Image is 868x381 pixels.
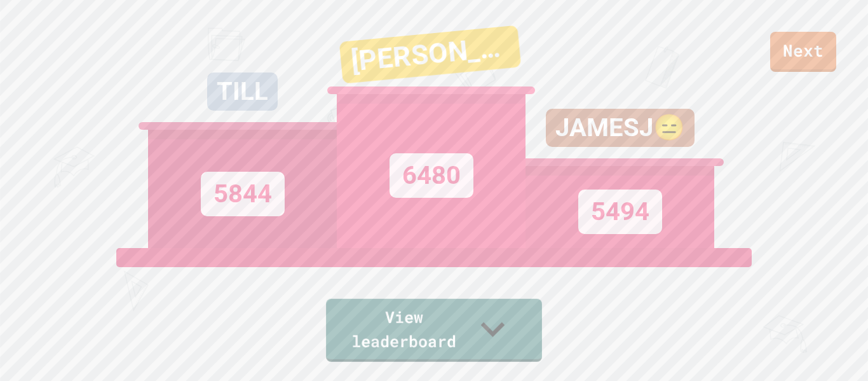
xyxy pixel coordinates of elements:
a: View leaderboard [326,299,542,362]
div: 5494 [578,190,662,234]
div: 5844 [201,172,285,216]
a: Next [770,32,836,72]
div: [PERSON_NAME] [339,25,522,83]
div: 6480 [390,153,473,198]
div: JAMESJ😑 [546,109,695,147]
div: TILL [207,73,278,111]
